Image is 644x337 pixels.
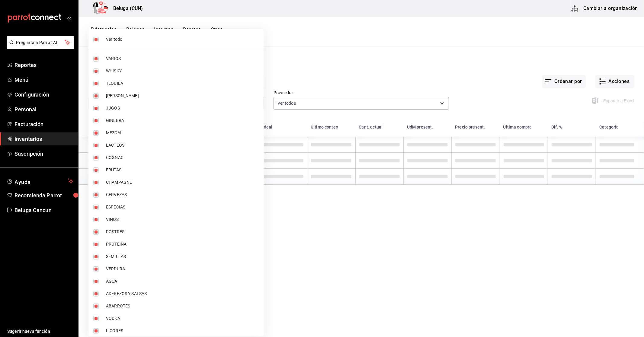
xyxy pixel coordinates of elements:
[106,93,259,99] span: [PERSON_NAME]
[106,315,259,322] span: VODKA
[106,266,259,272] span: VERDURA
[106,291,259,297] span: ADEREZOS Y SALSAS
[106,229,259,235] span: POSTRES
[106,167,259,173] span: FRUTAS
[106,216,259,223] span: VINOS
[106,278,259,285] span: AGUA
[106,68,259,74] span: WHISKY
[106,179,259,186] span: CHAMPAGNE
[106,56,259,62] span: VARIOS
[106,105,259,111] span: JUGOS
[106,204,259,210] span: ESPECIAS
[106,117,259,124] span: GINEBRA
[106,328,259,334] span: LICORES
[106,142,259,148] span: LACTEOS
[106,241,259,247] span: PROTEINA
[106,192,259,198] span: CERVEZAS
[106,253,259,260] span: SEMILLAS
[106,154,259,161] span: COGNAC
[106,80,259,87] span: TEQUILA
[106,36,259,43] span: Ver todo
[106,303,259,309] span: ABARROTES
[106,130,259,136] span: MEZCAL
